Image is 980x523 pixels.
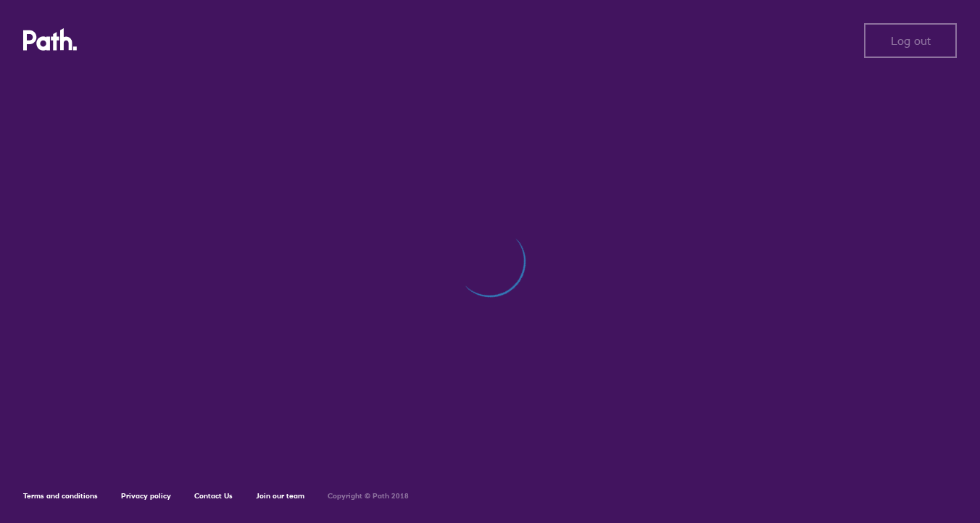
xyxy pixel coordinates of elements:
a: Join our team [256,491,304,501]
span: Log out [891,34,931,47]
button: Log out [864,23,957,58]
a: Contact Us [194,491,233,501]
a: Terms and conditions [23,491,98,501]
h6: Copyright © Path 2018 [328,492,409,501]
a: Privacy policy [121,491,171,501]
